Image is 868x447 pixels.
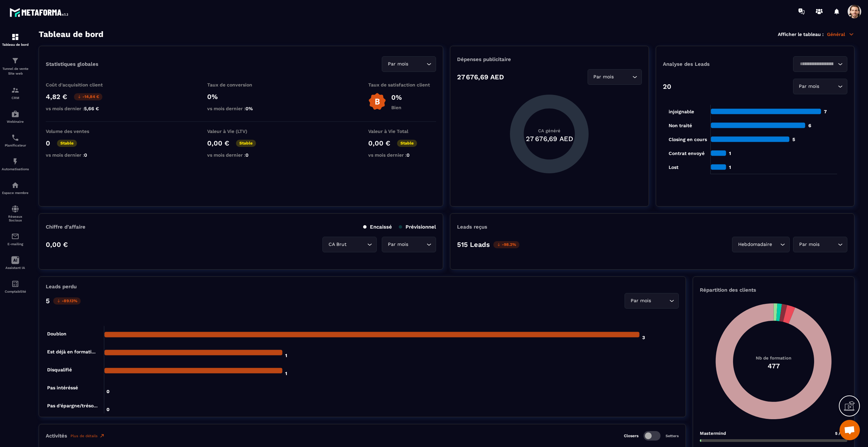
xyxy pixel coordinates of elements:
[47,367,72,372] tspan: Disqualifié
[629,297,652,305] span: Par mois
[2,120,29,123] p: Webinaire
[236,140,256,147] p: Stable
[391,105,402,110] p: Bien
[99,433,105,439] img: narrow-up-right-o.6b7c60e2.svg
[797,241,821,248] span: Par mois
[382,237,436,252] div: Search for option
[47,403,98,409] tspan: Pas d'épargne/tréso...
[368,129,436,134] p: Valeur à Vie Total
[2,251,29,275] a: Assistant IA
[391,93,402,101] p: 0%
[84,106,99,111] span: 5,66 €
[457,56,642,62] p: Dépenses publicitaire
[46,152,114,158] p: vs mois dernier :
[47,331,66,336] tspan: Doublon
[700,287,847,293] p: Répartition des clients
[9,6,71,19] img: logo
[2,242,29,246] p: E-mailing
[47,385,78,390] tspan: Pas intéréssé
[2,105,29,129] a: automationsautomationsWebinaire
[493,241,519,248] p: -98.2%
[588,69,642,85] div: Search for option
[46,82,114,88] p: Coût d'acquisition client
[11,205,19,213] img: social-network
[84,152,87,158] span: 0
[2,266,29,270] p: Assistant IA
[11,157,19,166] img: automations
[821,83,836,90] input: Search for option
[11,110,19,118] img: automations
[245,152,249,158] span: 0
[245,106,253,111] span: 0%
[348,241,366,248] input: Search for option
[46,297,50,305] p: 5
[71,433,105,439] a: Plus de détails
[46,106,114,111] p: vs mois dernier :
[363,224,392,230] p: Encaissé
[382,56,436,72] div: Search for option
[668,137,707,142] tspan: Closing en cours
[386,241,410,248] span: Par mois
[11,57,19,65] img: formation
[793,79,847,94] div: Search for option
[2,143,29,147] p: Planificateur
[397,140,417,147] p: Stable
[207,139,229,147] p: 0,00 €
[840,420,860,440] div: Open chat
[652,297,668,305] input: Search for option
[2,96,29,100] p: CRM
[368,139,390,147] p: 0,00 €
[773,241,778,248] input: Search for option
[2,275,29,298] a: accountantaccountantComptabilité
[207,82,275,88] p: Taux de conversion
[666,434,679,438] p: Setters
[668,109,694,115] tspan: injoignable
[53,297,81,305] p: -89.13%
[74,93,102,100] p: -14,84 €
[2,43,29,46] p: Tableau de bord
[11,86,19,94] img: formation
[2,28,29,52] a: formationformationTableau de bord
[797,83,821,90] span: Par mois
[663,61,755,67] p: Analyse des Leads
[322,237,377,252] div: Search for option
[668,164,678,170] tspan: Lost
[207,129,275,134] p: Valeur à Vie (LTV)
[736,241,773,248] span: Hebdomadaire
[827,31,854,37] p: Général
[57,140,77,147] p: Stable
[797,60,836,68] input: Search for option
[11,33,19,41] img: formation
[368,152,436,158] p: vs mois dernier :
[793,237,847,252] div: Search for option
[46,224,85,230] p: Chiffre d’affaire
[457,240,490,249] p: 515 Leads
[46,284,77,290] p: Leads perdu
[47,349,96,355] tspan: Est déjà en formati...
[2,81,29,105] a: formationformationCRM
[625,293,679,309] div: Search for option
[11,134,19,142] img: scheduler
[368,93,386,111] img: b-badge-o.b3b20ee6.svg
[2,167,29,171] p: Automatisations
[2,191,29,195] p: Espace membre
[46,93,67,101] p: 4,82 €
[668,123,692,128] tspan: Non traité
[46,433,67,439] p: Activités
[46,240,68,249] p: 0,00 €
[2,227,29,251] a: emailemailE-mailing
[700,431,726,436] p: Mastermind
[2,129,29,152] a: schedulerschedulerPlanificateur
[11,181,19,189] img: automations
[2,52,29,81] a: formationformationTunnel de vente Site web
[410,241,425,248] input: Search for option
[624,433,638,438] p: Closers
[821,241,836,248] input: Search for option
[663,82,671,91] p: 20
[410,60,425,68] input: Search for option
[327,241,348,248] span: CA Brut
[457,224,487,230] p: Leads reçus
[668,151,704,156] tspan: Contrat envoyé
[835,431,847,436] span: 5 /477
[386,60,410,68] span: Par mois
